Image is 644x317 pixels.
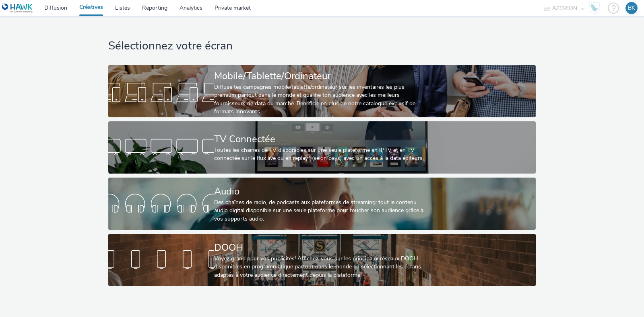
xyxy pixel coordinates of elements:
[108,65,536,117] a: Mobile/Tablette/OrdinateurDiffuse tes campagnes mobile/tablette/ordinateur sur les inventaires le...
[588,2,604,14] a: Hawk Academy
[214,83,426,116] div: Diffuse tes campagnes mobile/tablette/ordinateur sur les inventaires les plus premium partout dan...
[2,3,33,13] img: undefined Logo
[214,69,426,83] div: Mobile/Tablette/Ordinateur
[108,121,536,174] a: TV ConnectéeToutes les chaines de TV disponibles sur une seule plateforme en IPTV et en TV connec...
[214,184,426,198] div: Audio
[108,39,536,54] h1: Sélectionnez votre écran
[214,132,426,146] div: TV Connectée
[214,241,426,255] div: DOOH
[108,234,536,286] a: DOOHVoyez grand pour vos publicités! Affichez-vous sur les principaux réseaux DOOH disponibles en...
[214,255,426,279] div: Voyez grand pour vos publicités! Affichez-vous sur les principaux réseaux DOOH disponibles en pro...
[108,178,536,230] a: AudioDes chaînes de radio, de podcasts aux plateformes de streaming: tout le contenu audio digita...
[628,2,635,14] div: BK
[588,2,601,14] img: Hawk Academy
[214,146,426,163] div: Toutes les chaines de TV disponibles sur une seule plateforme en IPTV et en TV connectée sur le f...
[214,198,426,223] div: Des chaînes de radio, de podcasts aux plateformes de streaming: tout le contenu audio digital dis...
